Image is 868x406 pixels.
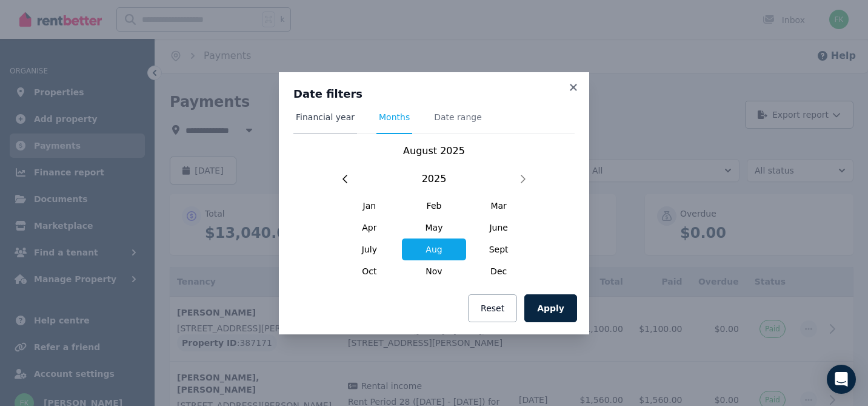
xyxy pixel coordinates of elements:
span: Mar [466,195,531,217]
div: Open Intercom Messenger [827,365,856,394]
span: Oct [337,260,402,282]
span: August 2025 [403,145,465,157]
nav: Tabs [293,111,575,134]
span: Apr [337,217,402,239]
span: Months [379,111,410,123]
span: Dec [466,260,531,282]
span: 2025 [422,172,447,186]
span: Financial year [296,111,355,123]
button: Reset [468,294,517,322]
h3: Date filters [293,87,575,101]
span: Jan [337,195,402,217]
span: Nov [402,260,467,282]
span: Aug [402,239,467,260]
span: May [402,217,467,239]
span: July [337,239,402,260]
span: June [466,217,531,239]
span: Sept [466,239,531,260]
span: Date range [434,111,482,123]
span: Feb [402,195,467,217]
button: Apply [524,294,577,322]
